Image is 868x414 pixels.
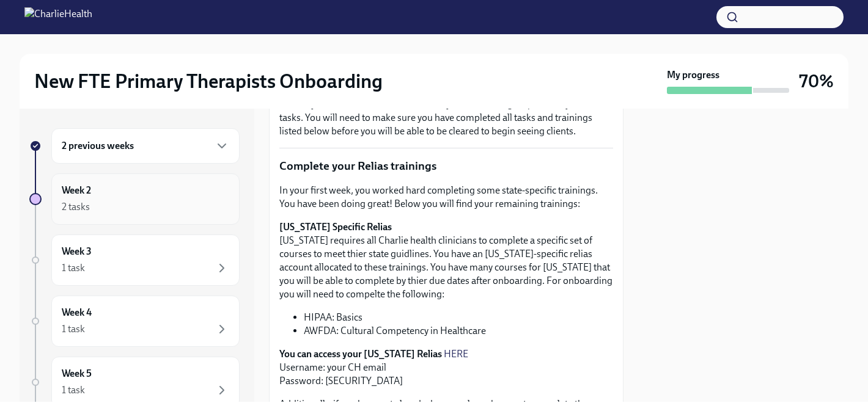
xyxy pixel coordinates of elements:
[279,347,613,388] p: Username: your CH email Password: [SECURITY_DATA]
[34,69,383,93] h2: New FTE Primary Therapists Onboarding
[62,245,92,258] h6: Week 3
[29,173,240,225] a: Week 22 tasks
[51,128,240,164] div: 2 previous weeks
[62,322,85,336] div: 1 task
[799,70,834,92] h3: 70%
[29,357,240,408] a: Week 51 task
[304,311,613,324] li: HIPAA: Basics
[444,348,468,360] a: HERE
[62,261,85,275] div: 1 task
[62,200,90,214] div: 2 tasks
[62,184,91,197] h6: Week 2
[62,383,85,397] div: 1 task
[29,234,240,286] a: Week 31 task
[279,348,442,360] strong: You can access your [US_STATE] Relias
[279,98,613,138] p: As always, do not hesitate to reach out if you are needing help with any of these tasks. You will...
[62,139,134,153] h6: 2 previous weeks
[279,220,613,301] p: [US_STATE] requires all Charlie health clinicians to complete a specific set of courses to meet t...
[279,184,613,211] p: In your first week, you worked hard completing some state-specific trainings. You have been doing...
[62,306,92,319] h6: Week 4
[62,367,92,380] h6: Week 5
[667,68,719,82] strong: My progress
[29,296,240,347] a: Week 41 task
[24,7,92,27] img: CharlieHealth
[279,221,392,233] strong: [US_STATE] Specific Relias
[304,324,613,338] li: AWFDA: Cultural Competency in Healthcare
[279,158,613,174] p: Complete your Relias trainings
